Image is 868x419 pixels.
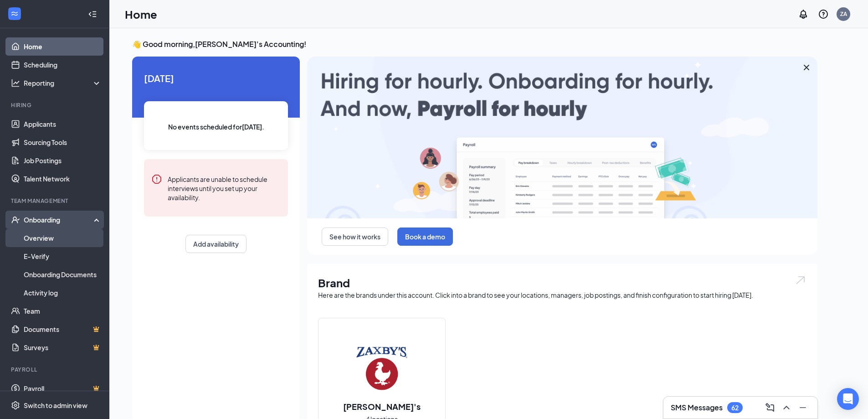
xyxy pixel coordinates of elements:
img: Zaxby's [353,339,411,397]
img: payroll-large.gif [307,57,817,218]
svg: UserCheck [11,215,20,224]
button: ComposeMessage [763,400,777,415]
a: Activity log [24,284,102,302]
svg: ChevronUp [781,402,792,413]
svg: Notifications [798,9,809,20]
h2: [PERSON_NAME]'s [334,401,430,412]
div: Reporting [24,78,102,88]
a: Talent Network [24,170,102,188]
svg: Analysis [11,78,20,88]
svg: WorkstreamLogo [10,9,19,18]
h1: Brand [318,275,806,290]
svg: Collapse [88,10,97,19]
a: Onboarding Documents [24,265,102,284]
a: Scheduling [24,56,102,74]
svg: Cross [801,62,812,73]
button: See how it works [322,228,388,246]
h3: SMS Messages [671,403,723,413]
span: No events scheduled for [DATE] . [168,122,264,132]
img: open.6027fd2a22e1237b5b06.svg [795,275,806,285]
h3: 👋 Good morning, [PERSON_NAME]'s Accounting ! [132,39,817,49]
a: Overview [24,229,102,247]
div: 62 [731,404,739,412]
div: Payroll [11,366,100,373]
a: DocumentsCrown [24,320,102,338]
button: Add availability [185,235,247,253]
div: Switch to admin view [24,401,87,410]
div: ZA [840,10,847,18]
svg: Settings [11,401,20,410]
svg: Minimize [797,402,808,413]
button: Minimize [796,400,810,415]
a: E-Verify [24,247,102,265]
svg: Error [151,174,162,185]
div: Here are the brands under this account. Click into a brand to see your locations, managers, job p... [318,290,806,300]
button: ChevronUp [779,400,794,415]
a: SurveysCrown [24,338,102,357]
div: Team Management [11,197,100,205]
a: Home [24,37,102,56]
a: Job Postings [24,151,102,170]
svg: QuestionInfo [818,9,829,20]
a: Team [24,302,102,320]
div: Applicants are unable to schedule interviews until you set up your availability. [168,174,281,202]
div: Open Intercom Messenger [837,388,859,410]
svg: ComposeMessage [765,402,776,413]
button: Book a demo [397,228,453,246]
a: Applicants [24,115,102,133]
span: [DATE] [144,71,288,85]
div: Hiring [11,101,100,109]
a: PayrollCrown [24,379,102,398]
div: Onboarding [24,215,94,224]
a: Sourcing Tools [24,133,102,151]
h1: Home [125,6,157,22]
